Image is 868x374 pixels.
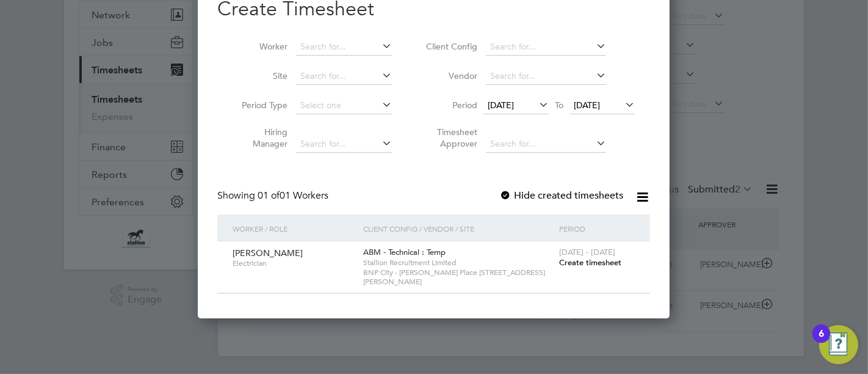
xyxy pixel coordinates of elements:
input: Search for... [296,68,392,85]
input: Search for... [486,68,606,85]
input: Select one [296,97,392,114]
button: Open Resource Center, 6 new notifications [819,325,858,364]
label: Vendor [422,70,477,81]
input: Search for... [486,38,606,56]
span: 01 of [258,189,280,202]
span: BNP City - [PERSON_NAME] Place [STREET_ADDRESS][PERSON_NAME] [363,268,553,287]
span: [PERSON_NAME] [233,248,303,258]
div: Worker / Role [230,215,360,243]
label: Hide created timesheets [499,189,623,202]
span: [DATE] [488,100,514,111]
label: Hiring Manager [233,127,288,148]
div: 6 [819,334,824,350]
span: Stallion Recruitment Limited [363,258,553,268]
label: Site [233,70,288,81]
div: Period [556,215,638,243]
label: Timesheet Approver [422,127,477,148]
div: Client Config / Vendor / Site [360,215,556,243]
div: Showing [217,189,331,202]
span: ABM - Technical : Temp [363,247,446,257]
label: Client Config [422,41,477,52]
input: Search for... [296,136,392,153]
label: Period [422,100,477,111]
span: 01 Workers [258,189,328,202]
input: Search for... [486,136,606,153]
span: To [551,97,567,113]
input: Search for... [296,38,392,56]
span: [DATE] [574,100,600,111]
span: Electrician [233,258,354,268]
span: Create timesheet [559,257,621,268]
label: Worker [233,41,288,52]
label: Period Type [233,100,288,111]
span: [DATE] - [DATE] [559,247,615,257]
